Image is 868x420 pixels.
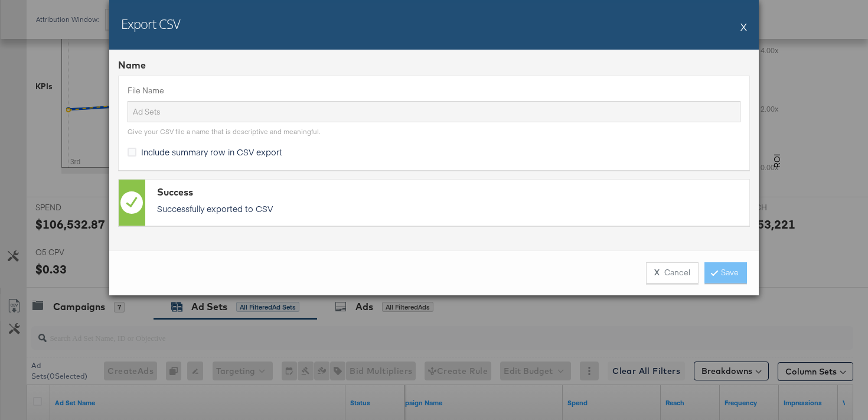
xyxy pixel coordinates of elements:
button: X [740,15,747,38]
label: File Name [128,85,740,96]
button: XCancel [646,262,699,284]
div: Name [118,58,750,72]
div: Success [157,185,743,199]
h2: Export CSV [121,15,180,32]
span: Include summary row in CSV export [141,146,282,158]
div: Give your CSV file a name that is descriptive and meaningful. [128,127,320,136]
p: Successfully exported to CSV [157,203,743,214]
strong: X [654,267,660,278]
